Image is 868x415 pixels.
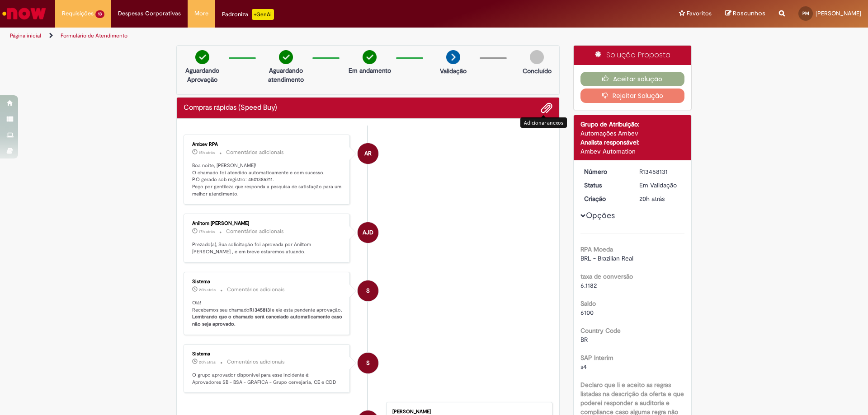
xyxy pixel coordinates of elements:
p: +GenAi [252,9,274,20]
div: R13458131 [639,167,681,176]
span: S [366,280,370,302]
span: Rascunhos [733,9,765,18]
b: Lembrando que o chamado será cancelado automaticamente caso não seja aprovado. [192,313,344,327]
div: 28/08/2025 14:11:12 [639,194,681,203]
a: Página inicial [10,32,41,39]
dt: Status [577,181,633,190]
span: AR [364,143,372,164]
span: 6100 [580,308,594,317]
div: System [358,280,378,301]
span: 20h atrás [199,287,216,293]
div: Adicionar anexos [520,117,567,128]
span: More [194,9,208,18]
span: [PERSON_NAME] [816,9,861,17]
span: Requisições [62,9,94,18]
div: Analista responsável: [580,138,685,147]
p: Olá! Recebemos seu chamado e ele esta pendente aprovação. [192,299,343,328]
p: Validação [440,66,467,75]
span: 20h atrás [199,359,216,365]
span: 13 [95,10,104,18]
p: Em andamento [349,66,391,75]
span: 6.1182 [580,281,597,289]
p: Aguardando atendimento [264,66,308,84]
div: Ambev Automation [580,147,685,156]
div: Sistema [192,279,343,284]
img: check-circle-green.png [195,50,209,64]
b: SAP Interim [580,354,613,362]
span: 20h atrás [639,195,665,203]
span: BR [580,336,588,344]
b: taxa de conversão [580,272,633,280]
b: Saldo [580,299,596,308]
a: Formulário de Atendimento [61,32,127,39]
time: 28/08/2025 14:11:20 [199,359,216,365]
button: Rejeitar Solução [580,89,685,103]
div: Automações Ambev [580,129,685,138]
dt: Criação [577,194,633,203]
img: ServiceNow [1,5,47,23]
span: PM [802,10,809,16]
div: System [358,353,378,373]
div: [PERSON_NAME] [392,409,543,415]
div: Aniltom [PERSON_NAME] [192,221,343,226]
span: S [366,352,370,374]
img: arrow-next.png [446,50,460,64]
span: s4 [580,363,587,371]
button: Adicionar anexos [541,102,552,114]
img: check-circle-green.png [363,50,377,64]
b: RPA Moeda [580,245,613,253]
p: Boa noite, [PERSON_NAME]! O chamado foi atendido automaticamente e com sucesso. P.O gerado sob re... [192,162,343,198]
p: Prezado(a), Sua solicitação foi aprovada por Aniltom [PERSON_NAME] , e em breve estaremos atuando. [192,241,343,255]
span: Despesas Corporativas [118,9,181,18]
span: 15h atrás [199,150,215,155]
h2: Compras rápidas (Speed Buy) Histórico de tíquete [184,104,277,112]
button: Aceitar solução [580,72,685,86]
time: 28/08/2025 17:08:37 [199,229,215,234]
small: Comentários adicionais [227,286,285,294]
p: Concluído [523,66,552,75]
div: Solução Proposta [574,46,692,65]
div: Ambev RPA [358,143,378,164]
time: 28/08/2025 19:18:02 [199,150,215,155]
span: AJD [363,222,373,243]
small: Comentários adicionais [227,358,285,366]
div: Sistema [192,351,343,357]
span: 17h atrás [199,229,215,234]
small: Comentários adicionais [226,149,284,156]
img: check-circle-green.png [279,50,293,64]
time: 28/08/2025 14:11:24 [199,287,216,293]
span: BRL - Brazilian Real [580,254,633,262]
div: Em Validação [639,181,681,190]
div: Padroniza [222,9,274,20]
p: Aguardando Aprovação [180,66,224,84]
b: R13458131 [250,307,272,313]
img: img-circle-grey.png [530,50,544,64]
b: Country Code [580,326,621,335]
a: Rascunhos [725,9,765,18]
dt: Número [577,167,633,176]
time: 28/08/2025 14:11:12 [639,195,665,203]
p: O grupo aprovador disponível para esse incidente é: Aprovadores SB - BSA - GRAFICA - Grupo cervej... [192,372,343,386]
ul: Trilhas de página [7,28,572,44]
span: Favoritos [687,9,712,18]
div: Grupo de Atribuição: [580,120,685,129]
small: Comentários adicionais [226,228,284,235]
div: Ambev RPA [192,142,343,147]
div: Aniltom Jose De Melo [358,222,378,243]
